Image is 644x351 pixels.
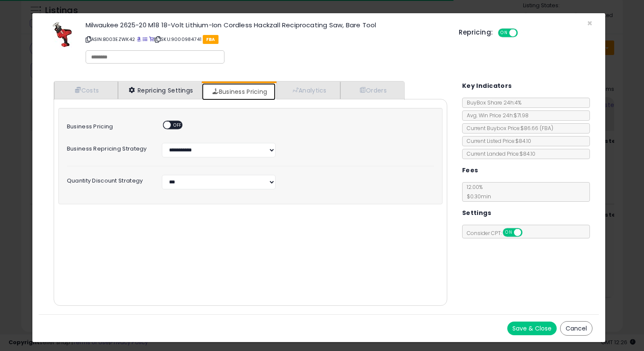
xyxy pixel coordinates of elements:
[137,36,141,43] a: BuyBox page
[462,81,512,91] h5: Key Indicators
[463,137,531,145] span: Current Listed Price: $84.10
[52,22,72,47] img: 41sj8Yei0hL._SL60_.jpg
[459,29,493,36] h5: Repricing:
[60,175,155,184] label: Quantity Discount Strategy
[86,22,446,28] h3: Milwaukee 2625-20 M18 18-Volt Lithium-Ion Cordless Hackzall Reciprocating Saw, Bare Tool
[54,81,118,99] a: Costs
[462,165,478,176] h5: Fees
[149,36,154,43] a: Your listing only
[462,208,491,218] h5: Settings
[463,125,553,132] span: Current Buybox Price:
[463,193,491,200] span: $0.30 min
[517,29,530,37] span: OFF
[143,36,147,43] a: All offer listings
[587,17,592,29] span: ×
[463,99,521,106] span: BuyBox Share 24h: 4%
[540,125,553,132] span: ( FBA )
[560,321,592,336] button: Cancel
[171,122,184,129] span: OFF
[86,32,446,46] p: ASIN: B003EZWK42 | SKU: 9000984741
[463,150,535,157] span: Current Landed Price: $84.10
[276,81,340,99] a: Analytics
[463,183,491,200] span: 12.00 %
[202,83,276,100] a: Business Pricing
[503,229,514,236] span: ON
[60,121,155,130] label: Business Pricing
[60,143,155,152] label: Business Repricing Strategy
[499,29,510,37] span: ON
[521,229,535,236] span: OFF
[463,112,529,119] span: Avg. Win Price 24h: $71.98
[463,229,534,237] span: Consider CPT:
[520,125,553,132] span: $86.66
[118,81,202,99] a: Repricing Settings
[340,81,403,99] a: Orders
[203,35,218,44] span: FBA
[507,322,557,335] button: Save & Close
